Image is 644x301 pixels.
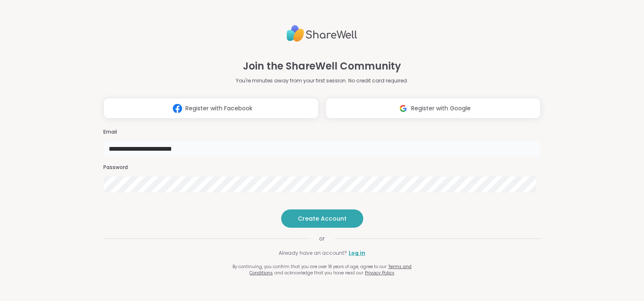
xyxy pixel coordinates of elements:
[250,264,412,276] a: Terms and Conditions
[275,270,363,276] span: and acknowledge that you have read our
[185,104,252,113] span: Register with Facebook
[349,249,365,257] a: Log in
[236,77,408,85] p: You're minutes away from your first session. No credit card required.
[395,101,411,116] img: ShareWell Logomark
[411,104,471,113] span: Register with Google
[232,264,387,270] span: By continuing, you confirm that you are over 18 years of age, agree to our
[325,98,541,119] button: Register with Google
[365,270,394,276] a: Privacy Policy
[279,249,347,257] span: Already have an account?
[103,98,319,119] button: Register with Facebook
[281,209,363,228] button: Create Account
[170,101,185,116] img: ShareWell Logomark
[309,234,335,243] span: or
[287,22,357,45] img: ShareWell Logo
[298,214,347,223] span: Create Account
[243,59,401,74] h1: Join the ShareWell Community
[103,129,541,136] h3: Email
[103,164,541,171] h3: Password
